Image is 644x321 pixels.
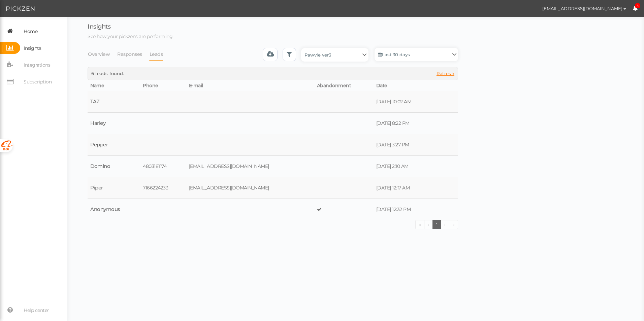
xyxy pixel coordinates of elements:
[88,91,458,113] tr: TAZ [DATE] 10:02 AM
[24,43,41,53] span: Insights
[374,91,434,113] td: [DATE] 10:02 AM
[437,71,454,76] span: Refresh
[376,82,387,88] span: Date
[91,71,124,76] span: 6 leads found.
[24,76,52,87] span: Subscription
[88,48,110,61] a: Overview
[117,48,142,61] a: Responses
[24,305,49,316] span: Help center
[186,156,314,177] td: [EMAIL_ADDRESS][DOMAIN_NAME]
[88,23,110,30] span: Insights
[88,113,458,134] tr: Harley [DATE] 8:22 PM
[143,82,158,88] span: Phone
[24,26,37,37] span: Home
[117,48,149,61] li: Responses
[90,82,104,88] span: Name
[149,48,170,61] li: Leads
[536,3,633,14] button: [EMAIL_ADDRESS][DOMAIN_NAME]
[88,91,140,113] td: TAZ
[88,134,458,156] tr: Pepper [DATE] 3:27 PM
[432,220,441,229] a: 1
[189,82,203,88] span: E-mail
[317,82,351,88] span: Abandonment
[374,156,434,177] td: [DATE] 2:10 AM
[88,33,172,39] span: See how your pickzens are performing
[140,177,186,199] td: 7166224233
[524,3,536,14] img: 8c801ccf6cf7b591238526ce0277185e
[374,113,434,134] td: [DATE] 8:22 PM
[88,156,458,177] tr: Domino 4803181174 [EMAIL_ADDRESS][DOMAIN_NAME] [DATE] 2:10 AM
[88,177,458,199] tr: Piper 7166224233 [EMAIL_ADDRESS][DOMAIN_NAME] [DATE] 12:17 AM
[186,177,314,199] td: [EMAIL_ADDRESS][DOMAIN_NAME]
[635,3,640,8] span: 4
[374,134,434,156] td: [DATE] 3:27 PM
[88,156,140,177] td: Domino
[149,48,163,61] a: Leads
[374,199,434,220] td: [DATE] 12:32 PM
[88,113,140,134] td: Harley
[88,199,140,220] td: Anonymous
[6,5,35,13] img: Pickzen logo
[374,177,434,199] td: [DATE] 12:17 AM
[542,6,622,11] span: [EMAIL_ADDRESS][DOMAIN_NAME]
[88,48,117,61] li: Overview
[88,199,458,220] tr: Anonymous [DATE] 12:32 PM
[140,156,186,177] td: 4803181174
[88,134,140,156] td: Pepper
[88,177,140,199] td: Piper
[375,48,458,61] a: Last 30 days
[24,60,50,70] span: Integrations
